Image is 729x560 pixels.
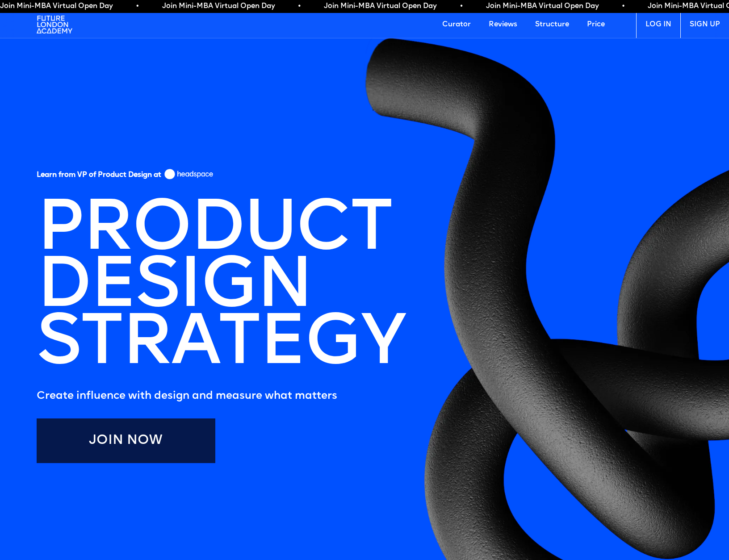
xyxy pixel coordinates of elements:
a: Curator [433,11,480,38]
a: Join Now [37,418,215,463]
span: • [622,2,624,11]
h5: Create influence with design and measure what matters [37,387,414,405]
a: Structure [526,11,578,38]
a: Price [578,11,614,38]
span: • [460,2,463,11]
h1: PRODUCT DESIGN STRATEGY [28,193,414,383]
span: • [136,2,138,11]
span: • [298,2,301,11]
a: LOG IN [636,11,680,38]
a: Reviews [480,11,526,38]
h5: Learn from VP of Product Design at [37,171,161,183]
a: SIGN UP [680,11,729,38]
